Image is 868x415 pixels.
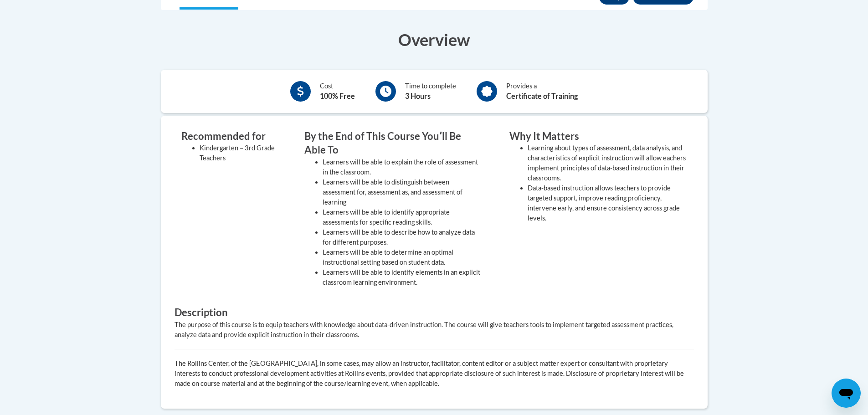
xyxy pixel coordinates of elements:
b: Certificate of Training [506,92,578,100]
h3: By the End of This Course Youʹll Be Able To [304,129,482,158]
li: Learning about types of assessment, data analysis, and characteristics of explicit instruction wi... [528,143,687,183]
iframe: Button to launch messaging window [832,379,861,408]
h3: Recommended for [181,129,277,143]
h3: Overview [161,28,708,51]
li: Learners will be able to identify appropriate assessments for specific reading skills. [323,207,482,227]
p: The Rollins Center, of the [GEOGRAPHIC_DATA], in some cases, may allow an instructor, facilitator... [175,359,694,389]
li: Data-based instruction allows teachers to provide targeted support, improve reading proficiency, ... [528,183,687,223]
div: Time to complete [405,81,456,102]
li: Learners will be able to identify elements in an explicit classroom learning environment. [323,267,482,287]
b: 100% Free [320,92,355,100]
li: Learners will be able to determine an optimal instructional setting based on student data. [323,247,482,267]
h3: Why It Matters [509,129,687,143]
li: Learners will be able to describe how to analyze data for different purposes. [323,227,482,247]
li: Kindergarten – 3rd Grade Teachers [200,143,277,163]
li: Learners will be able to distinguish between assessment for, assessment as, and assessment of lea... [323,177,482,207]
div: The purpose of this course is to equip teachers with knowledge about data-driven instruction. The... [175,320,694,340]
div: Cost [320,81,355,102]
h3: Description [175,306,694,320]
b: 3 Hours [405,92,431,100]
li: Learners will be able to explain the role of assessment in the classroom. [323,157,482,177]
div: Provides a [506,81,578,102]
